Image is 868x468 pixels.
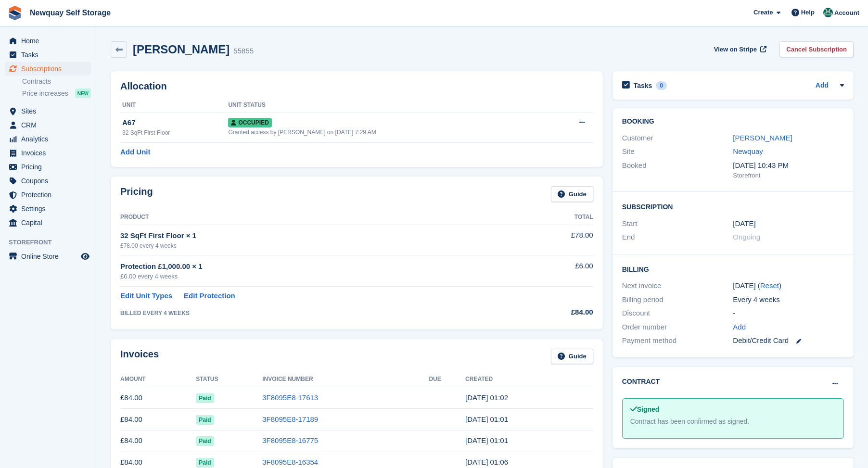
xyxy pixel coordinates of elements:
[5,62,91,76] a: menu
[733,171,844,180] div: Storefront
[630,417,836,427] div: Contract has been confirmed as signed.
[733,280,844,291] div: [DATE] ( )
[262,415,318,423] a: 3F8095E8-17189
[196,458,214,468] span: Paid
[622,202,844,211] h2: Subscription
[733,218,755,229] time: 2024-10-06 00:00:00 UTC
[753,8,773,17] span: Create
[22,89,68,98] span: Price increases
[710,41,768,57] a: View on Stripe
[733,160,844,171] div: [DATE] 10:43 PM
[5,250,91,263] a: menu
[120,81,593,92] h2: Allocation
[733,322,746,333] a: Add
[622,160,733,180] div: Booked
[120,291,172,302] a: Edit Unit Types
[21,118,79,132] span: CRM
[733,335,844,346] div: Debit/Credit Card
[228,128,549,137] div: Granted access by [PERSON_NAME] on [DATE] 7:29 AM
[122,128,228,137] div: 32 SqFt First Floor
[120,349,159,365] h2: Invoices
[465,458,508,466] time: 2025-05-18 00:06:31 UTC
[622,322,733,333] div: Order number
[622,146,733,157] div: Site
[120,430,196,452] td: £84.00
[622,218,733,229] div: Start
[262,393,318,402] a: 3F8095E8-17613
[26,5,115,21] a: Newquay Self Storage
[122,117,228,128] div: A67
[733,134,792,142] a: [PERSON_NAME]
[21,146,79,160] span: Invoices
[120,409,196,430] td: £84.00
[733,294,844,305] div: Every 4 weeks
[714,45,757,54] span: View on Stripe
[262,436,318,444] a: 3F8095E8-16775
[21,48,79,62] span: Tasks
[517,225,593,255] td: £78.00
[120,372,196,387] th: Amount
[5,48,91,62] a: menu
[630,405,836,415] div: Signed
[834,8,859,18] span: Account
[120,387,196,409] td: £84.00
[622,264,844,274] h2: Billing
[21,174,79,188] span: Coupons
[120,230,517,241] div: 32 SqFt First Floor × 1
[5,174,91,188] a: menu
[622,118,844,126] h2: Booking
[75,89,91,98] div: NEW
[79,251,91,262] a: Preview store
[517,307,593,318] div: £84.00
[21,216,79,229] span: Capital
[21,250,79,263] span: Online Store
[5,34,91,48] a: menu
[551,186,593,202] a: Guide
[622,335,733,346] div: Payment method
[634,81,652,90] h2: Tasks
[465,415,508,423] time: 2025-07-13 00:01:28 UTC
[801,8,815,17] span: Help
[120,241,517,250] div: £78.00 every 4 weeks
[5,146,91,160] a: menu
[21,188,79,202] span: Protection
[622,377,660,387] h2: Contract
[733,308,844,319] div: -
[120,186,153,202] h2: Pricing
[5,202,91,215] a: menu
[622,133,733,144] div: Customer
[120,210,517,225] th: Product
[196,393,214,403] span: Paid
[5,118,91,132] a: menu
[465,393,508,402] time: 2025-08-10 00:02:57 UTC
[21,160,79,174] span: Pricing
[5,160,91,174] a: menu
[196,415,214,425] span: Paid
[196,436,214,446] span: Paid
[760,281,779,290] a: Reset
[120,309,517,317] div: BILLED EVERY 4 WEEKS
[22,88,91,99] a: Price increases NEW
[21,132,79,146] span: Analytics
[517,255,593,287] td: £6.00
[622,294,733,305] div: Billing period
[779,41,854,57] a: Cancel Subscription
[133,43,230,56] h2: [PERSON_NAME]
[228,118,271,127] span: Occupied
[21,202,79,215] span: Settings
[622,280,733,291] div: Next invoice
[21,34,79,48] span: Home
[517,210,593,225] th: Total
[120,272,517,281] div: £6.00 every 4 weeks
[816,80,829,91] a: Add
[622,232,733,243] div: End
[21,62,79,76] span: Subscriptions
[120,261,517,272] div: Protection £1,000.00 × 1
[551,349,593,365] a: Guide
[120,147,150,158] a: Add Unit
[9,238,96,247] span: Storefront
[656,81,667,90] div: 0
[429,372,465,387] th: Due
[22,77,91,86] a: Contracts
[196,372,262,387] th: Status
